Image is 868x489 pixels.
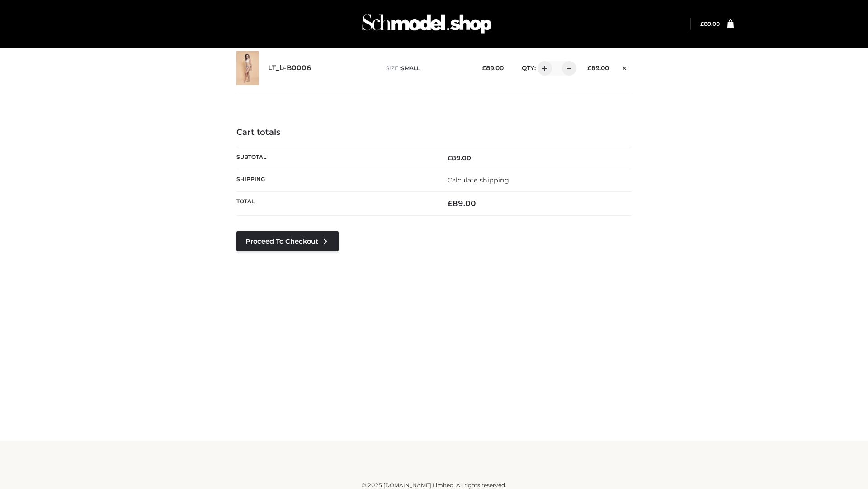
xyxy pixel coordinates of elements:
div: QTY: [513,61,573,76]
th: Total [236,192,434,216]
a: Proceed to Checkout [236,231,339,251]
bdi: 89.00 [587,64,609,72]
th: Subtotal [236,147,434,169]
a: Remove this item [618,61,632,73]
bdi: 89.00 [448,154,471,162]
span: £ [700,20,704,27]
span: £ [482,64,486,72]
a: LT_b-B0006 [268,64,311,72]
bdi: 89.00 [448,199,476,208]
span: £ [587,64,591,72]
h4: Cart totals [236,128,632,138]
span: £ [448,154,452,162]
span: SMALL [401,65,420,72]
img: Schmodel Admin 964 [359,6,495,42]
a: £89.00 [700,20,720,27]
p: size : [386,64,468,72]
bdi: 89.00 [700,20,720,27]
bdi: 89.00 [482,64,504,72]
th: Shipping [236,169,434,191]
span: £ [448,199,453,208]
a: Calculate shipping [448,176,509,184]
img: LT_b-B0006 - SMALL [236,51,259,85]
